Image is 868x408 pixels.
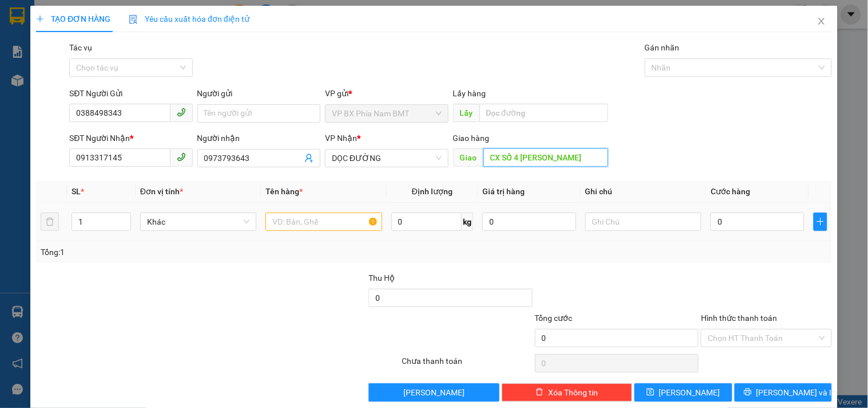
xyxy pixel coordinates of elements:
[36,15,44,23] span: plus
[177,108,186,117] span: phone
[453,134,490,143] span: Giao hàng
[325,134,357,143] span: VP Nhận
[121,223,128,230] span: down
[41,213,59,231] button: delete
[635,383,732,402] button: save[PERSON_NAME]
[701,313,777,323] label: Hình thức thanh toán
[197,132,320,144] div: Người nhận
[479,104,608,122] input: Dọc đường
[265,187,303,196] span: Tên hàng
[140,187,183,196] span: Đơn vị tính
[69,87,192,100] div: SĐT Người Gửi
[368,383,499,402] button: [PERSON_NAME]
[368,273,395,283] span: Thu Hộ
[147,213,249,230] span: Khác
[581,181,706,203] th: Ghi chú
[72,187,81,196] span: SL
[482,187,525,196] span: Giá trị hàng
[129,15,138,24] img: icon
[647,388,655,397] span: save
[659,386,720,399] span: [PERSON_NAME]
[735,383,832,402] button: printer[PERSON_NAME] và In
[118,213,130,222] span: Increase Value
[412,187,453,196] span: Định lượng
[453,148,483,167] span: Giao
[453,89,486,98] span: Lấy hàng
[332,105,441,122] span: VP BX Phía Nam BMT
[36,14,110,23] span: TẠO ĐƠN HÀNG
[756,386,837,399] span: [PERSON_NAME] và In
[806,6,838,38] button: Close
[814,217,827,226] span: plus
[403,386,465,399] span: [PERSON_NAME]
[118,222,130,230] span: Decrease Value
[482,213,576,231] input: 0
[41,246,336,258] div: Tổng: 1
[197,87,320,100] div: Người gửi
[548,386,598,399] span: Xóa Thông tin
[536,388,544,397] span: delete
[483,148,608,167] input: Dọc đường
[645,43,680,52] label: Gán nhãn
[711,187,750,196] span: Cước hàng
[502,383,632,402] button: deleteXóa Thông tin
[817,17,826,26] span: close
[304,154,314,163] span: user-add
[401,355,533,375] div: Chưa thanh toán
[585,213,701,231] input: Ghi Chú
[744,388,752,397] span: printer
[332,150,441,167] span: DỌC ĐƯỜNG
[462,213,473,231] span: kg
[265,213,382,231] input: VD: Bàn, Ghế
[325,87,448,100] div: VP gửi
[535,313,573,323] span: Tổng cước
[814,213,827,231] button: plus
[121,215,128,222] span: up
[69,43,92,52] label: Tác vụ
[453,104,479,122] span: Lấy
[129,14,249,23] span: Yêu cầu xuất hóa đơn điện tử
[69,132,192,144] div: SĐT Người Nhận
[177,152,186,162] span: phone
